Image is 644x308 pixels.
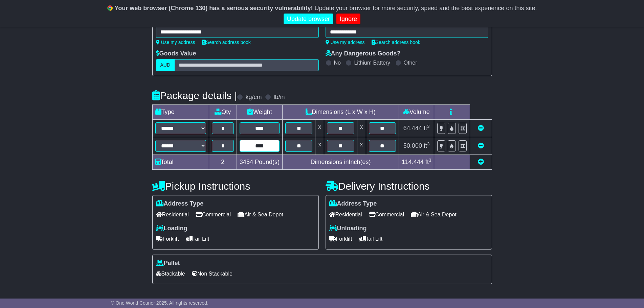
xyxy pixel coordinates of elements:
[372,40,420,45] a: Search address book
[399,105,434,120] td: Volume
[156,268,185,279] span: Stackable
[427,124,430,129] sup: 3
[152,181,319,192] h4: Pickup Instructions
[156,50,196,57] label: Goods Value
[429,158,431,163] sup: 3
[283,105,399,120] td: Dimensions (L x W x H)
[115,5,313,11] b: Your web browser (Chrome 130) has a serious security vulnerability!
[273,94,285,101] label: lb/in
[411,209,457,220] span: Air & Sea Depot
[156,260,180,267] label: Pallet
[156,225,187,232] label: Loading
[402,159,424,165] span: 114.444
[196,209,231,220] span: Commercial
[354,60,390,66] label: Lithium Battery
[240,159,253,165] span: 3454
[156,234,179,244] span: Forklift
[209,105,237,120] td: Qty
[156,59,175,71] label: AUD
[238,209,283,220] span: Air & Sea Depot
[237,105,282,120] td: Weight
[357,137,366,155] td: x
[336,14,360,25] a: Ignore
[403,142,422,149] span: 50.000
[152,105,209,120] td: Type
[326,50,401,57] label: Any Dangerous Goods?
[427,141,430,146] sup: 3
[202,40,251,45] a: Search address book
[314,5,537,11] span: Update your browser for more security, speed and the best experience on this site.
[326,40,365,45] a: Use my address
[329,209,362,220] span: Residential
[424,125,430,132] span: ft
[478,159,484,165] a: Add new item
[359,234,383,244] span: Tail Lift
[245,94,262,101] label: kg/cm
[156,209,189,220] span: Residential
[329,234,352,244] span: Forklift
[357,120,366,137] td: x
[424,142,430,149] span: ft
[283,155,399,170] td: Dimensions in Inch(es)
[152,90,237,101] h4: Package details |
[284,14,333,25] a: Update browser
[329,225,367,232] label: Unloading
[315,137,324,155] td: x
[334,60,341,66] label: No
[329,200,377,208] label: Address Type
[237,155,282,170] td: Pound(s)
[156,40,195,45] a: Use my address
[209,155,237,170] td: 2
[404,60,417,66] label: Other
[478,125,484,132] a: Remove this item
[326,181,492,192] h4: Delivery Instructions
[152,155,209,170] td: Total
[186,234,209,244] span: Tail Lift
[192,268,232,279] span: Non Stackable
[425,159,431,165] span: ft
[403,125,422,132] span: 64.444
[478,142,484,149] a: Remove this item
[369,209,404,220] span: Commercial
[111,300,208,306] span: © One World Courier 2025. All rights reserved.
[156,200,204,208] label: Address Type
[315,120,324,137] td: x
